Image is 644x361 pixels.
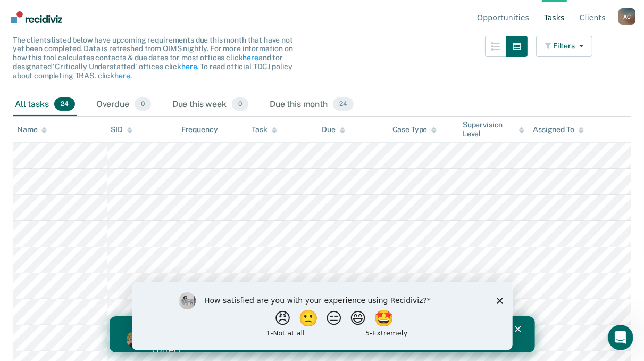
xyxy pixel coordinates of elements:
[536,36,592,57] button: Filters
[533,125,583,134] div: Assigned To
[53,7,103,18] b: Attention!
[322,125,345,134] div: Due
[114,71,130,80] a: here
[608,325,633,350] iframe: Intercom live chat
[13,93,77,117] div: All tasks24
[54,97,75,111] span: 24
[135,97,151,111] span: 0
[618,8,635,25] div: A C
[170,93,250,117] div: Due this week0
[181,125,218,134] div: Frequency
[463,120,524,138] div: Supervision Level
[43,7,357,28] b: Critically Understaffed Office
[181,62,197,71] a: here
[392,125,437,134] div: Case Type
[43,7,391,39] div: 🚨 The technical error preventing the designation from appearing has been resolved. Your office's ...
[333,97,354,111] span: 24
[11,11,62,23] img: Recidiviz
[267,93,356,117] div: Due this month24
[405,10,416,16] div: Close
[252,125,277,134] div: Task
[13,36,293,80] span: The clients listed below have upcoming requirements due this month that have not yet been complet...
[111,125,133,134] div: SID
[110,316,535,352] iframe: Intercom live chat banner
[232,97,248,111] span: 0
[242,53,258,62] a: here
[132,282,513,350] iframe: Survey by Kim from Recidiviz
[94,93,153,117] div: Overdue0
[618,8,635,25] button: Profile dropdown button
[17,125,47,134] div: Name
